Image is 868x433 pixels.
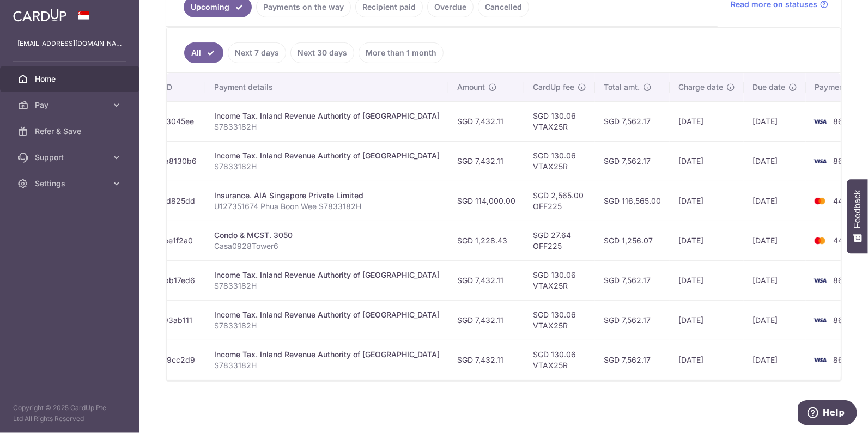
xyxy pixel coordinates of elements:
[595,340,670,380] td: SGD 7,562.17
[604,82,640,93] span: Total amt.
[524,260,595,300] td: SGD 130.06 VTAX25R
[853,190,863,228] span: Feedback
[524,101,595,141] td: SGD 130.06 VTAX25R
[744,221,806,260] td: [DATE]
[214,349,440,360] div: Income Tax. Inland Revenue Authority of [GEOGRAPHIC_DATA]
[798,400,857,428] iframe: Opens a widget where you can find more information
[595,300,670,340] td: SGD 7,562.17
[448,181,524,221] td: SGD 114,000.00
[670,181,744,221] td: [DATE]
[35,178,107,189] span: Settings
[809,353,831,367] img: Bank Card
[670,221,744,260] td: [DATE]
[533,82,574,93] span: CardUp fee
[595,221,670,260] td: SGD 1,256.07
[744,260,806,300] td: [DATE]
[524,181,595,221] td: SGD 2,565.00 OFF225
[214,280,440,291] p: S7833182H
[524,221,595,260] td: SGD 27.64 OFF225
[744,141,806,181] td: [DATE]
[744,101,806,141] td: [DATE]
[214,111,440,121] div: Income Tax. Inland Revenue Authority of [GEOGRAPHIC_DATA]
[524,340,595,380] td: SGD 130.06 VTAX25R
[35,126,107,137] span: Refer & Save
[457,82,485,93] span: Amount
[744,181,806,221] td: [DATE]
[214,320,440,331] p: S7833182H
[595,181,670,221] td: SGD 116,565.00
[290,42,354,63] a: Next 30 days
[359,42,444,63] a: More than 1 month
[448,101,524,141] td: SGD 7,432.11
[670,141,744,181] td: [DATE]
[833,236,849,245] span: 4411
[809,314,831,327] img: Bank Card
[17,38,122,49] p: [EMAIL_ADDRESS][DOMAIN_NAME]
[809,155,831,168] img: Bank Card
[214,270,440,280] div: Income Tax. Inland Revenue Authority of [GEOGRAPHIC_DATA]
[833,156,852,166] span: 8607
[670,300,744,340] td: [DATE]
[214,241,440,252] p: Casa0928Tower6
[833,355,852,364] span: 8607
[833,117,852,126] span: 8607
[524,300,595,340] td: SGD 130.06 VTAX25R
[744,340,806,380] td: [DATE]
[13,9,66,22] img: CardUp
[228,42,286,63] a: Next 7 days
[809,115,831,128] img: Bank Card
[214,150,440,161] div: Income Tax. Inland Revenue Authority of [GEOGRAPHIC_DATA]
[448,300,524,340] td: SGD 7,432.11
[809,274,831,287] img: Bank Card
[670,101,744,141] td: [DATE]
[595,101,670,141] td: SGD 7,562.17
[214,161,440,172] p: S7833182H
[670,340,744,380] td: [DATE]
[524,141,595,181] td: SGD 130.06 VTAX25R
[448,221,524,260] td: SGD 1,228.43
[205,73,448,101] th: Payment details
[448,340,524,380] td: SGD 7,432.11
[448,260,524,300] td: SGD 7,432.11
[595,141,670,181] td: SGD 7,562.17
[184,42,223,63] a: All
[214,190,440,201] div: Insurance. AIA Singapore Private Limited
[214,121,440,132] p: S7833182H
[214,360,440,371] p: S7833182H
[214,309,440,320] div: Income Tax. Inland Revenue Authority of [GEOGRAPHIC_DATA]
[833,315,852,325] span: 8607
[833,196,849,205] span: 4411
[809,234,831,247] img: Bank Card
[214,230,440,241] div: Condo & MCST. 3050
[35,100,107,111] span: Pay
[752,82,785,93] span: Due date
[744,300,806,340] td: [DATE]
[448,141,524,181] td: SGD 7,432.11
[35,152,107,163] span: Support
[214,201,440,212] p: U127351674 Phua Boon Wee S7833182H
[670,260,744,300] td: [DATE]
[678,82,723,93] span: Charge date
[595,260,670,300] td: SGD 7,562.17
[847,179,868,253] button: Feedback - Show survey
[809,194,831,208] img: Bank Card
[833,276,852,285] span: 8607
[35,74,107,84] span: Home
